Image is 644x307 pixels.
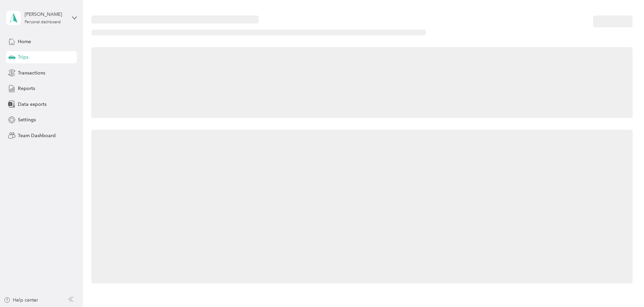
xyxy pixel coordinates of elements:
div: [PERSON_NAME] [25,11,67,18]
span: Trips [18,54,28,61]
span: Home [18,38,31,45]
iframe: Everlance-gr Chat Button Frame [606,269,644,307]
button: Help center [4,297,38,304]
span: Team Dashboard [18,132,56,139]
span: Settings [18,116,36,123]
span: Reports [18,85,35,92]
span: Transactions [18,69,45,76]
div: Personal dashboard [25,20,61,24]
span: Data exports [18,101,47,108]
